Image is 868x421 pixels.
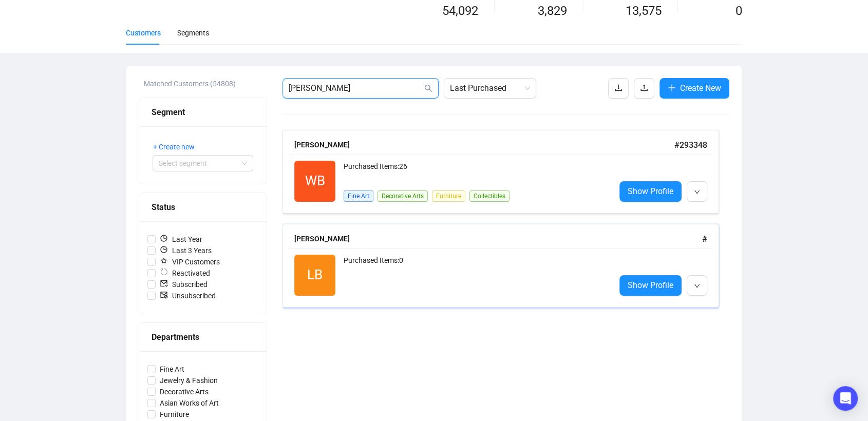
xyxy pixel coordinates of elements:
a: Show Profile [619,181,682,202]
span: Fine Art [156,363,188,375]
span: 13,575 [626,2,662,21]
div: Segment [152,106,254,119]
span: VIP Customers [156,256,224,267]
span: WB [305,170,325,192]
span: Asian Works of Art [156,397,223,409]
span: Create New [680,82,721,94]
span: Decorative Arts [156,386,213,397]
span: 54,092 [442,2,478,21]
span: Last Year [156,234,206,245]
span: upload [640,84,648,92]
span: Show Profile [628,279,673,292]
span: # [702,234,707,244]
input: Search Customer... [289,82,422,94]
span: Furniture [156,409,193,420]
span: Subscribed [156,279,212,290]
div: Purchased Items: 26 [344,161,607,181]
span: Last 3 Years [156,245,216,256]
div: Customers [126,27,161,39]
span: # 293348 [674,140,707,150]
span: down [694,189,700,195]
span: 3,829 [538,2,567,21]
span: Fine Art [344,190,373,202]
span: plus [668,84,676,92]
span: Unsubscribed [156,290,220,301]
a: Show Profile [619,275,682,296]
span: Collectibles [469,190,510,202]
span: Furniture [432,190,465,202]
div: Departments [152,331,254,343]
div: [PERSON_NAME] [294,139,674,150]
a: [PERSON_NAME]#293348WBPurchased Items:26Fine ArtDecorative ArtsFurnitureCollectiblesShow Profile [282,130,729,214]
span: Jewelry & Fashion [156,375,222,386]
span: down [694,283,700,289]
span: download [614,84,622,92]
div: Open Intercom Messenger [833,386,858,411]
span: Last Purchased [450,79,530,98]
span: + Create new [153,141,195,152]
span: Reactivated [156,267,214,279]
div: Matched Customers (54808) [144,78,267,89]
span: search [424,84,432,92]
div: [PERSON_NAME] [294,233,702,244]
button: + Create new [153,139,203,155]
div: Segments [177,27,209,39]
span: LB [307,264,323,285]
div: Status [152,201,254,214]
span: Show Profile [628,185,673,198]
button: Create New [659,78,729,99]
div: Purchased Items: 0 [344,255,607,296]
span: 0 [735,4,742,18]
span: Decorative Arts [378,190,428,202]
a: [PERSON_NAME]#LBPurchased Items:0Show Profile [282,224,729,308]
